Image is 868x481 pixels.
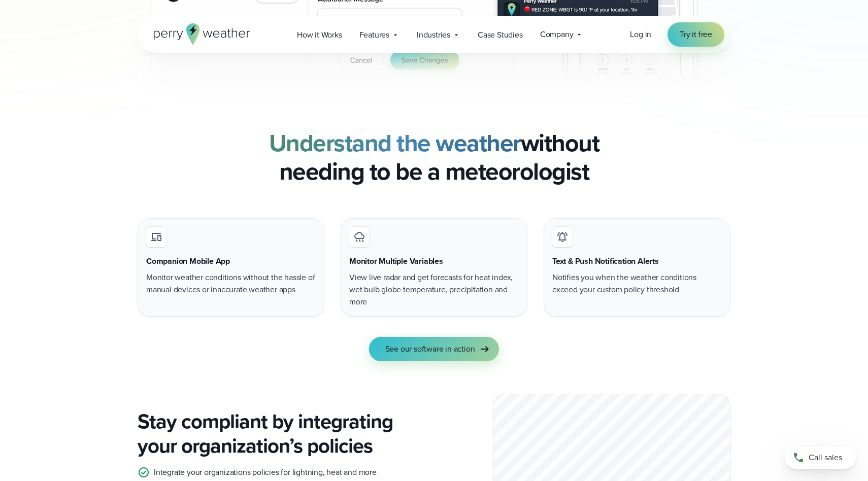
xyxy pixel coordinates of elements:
span: Log in [630,28,651,40]
p: View live radar and get forecasts for heat index, wet bulb globe temperature, precipitation and more [349,271,519,308]
h3: Text & Push Notification Alerts [552,255,659,267]
h2: without needing to be a meteorologist [138,129,730,186]
h3: Monitor Multiple Variables [349,255,443,267]
strong: Understand the weather [269,125,521,161]
span: How it Works [297,29,342,41]
span: Try it free [680,28,712,41]
span: Features [359,29,389,41]
span: See our software in action [385,343,475,355]
a: See our software in action [369,337,499,361]
h3: Companion Mobile App [146,255,230,267]
span: Company [540,28,574,41]
a: Log in [630,28,651,41]
p: Integrate your organizations policies for lightning, heat and more [154,466,377,478]
a: Case Studies [469,24,531,45]
span: Call sales [809,452,842,464]
a: Call sales [785,446,856,469]
span: Industries [417,29,450,41]
a: Try it free [667,22,724,47]
a: How it Works [288,24,351,45]
p: Notifies you when the weather conditions exceed your custom policy threshold [552,271,722,296]
span: Case Studies [478,29,523,41]
h3: Stay compliant by integrating your organization’s policies [138,409,426,458]
p: Monitor weather conditions without the hassle of manual devices or inaccurate weather apps [146,271,316,296]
